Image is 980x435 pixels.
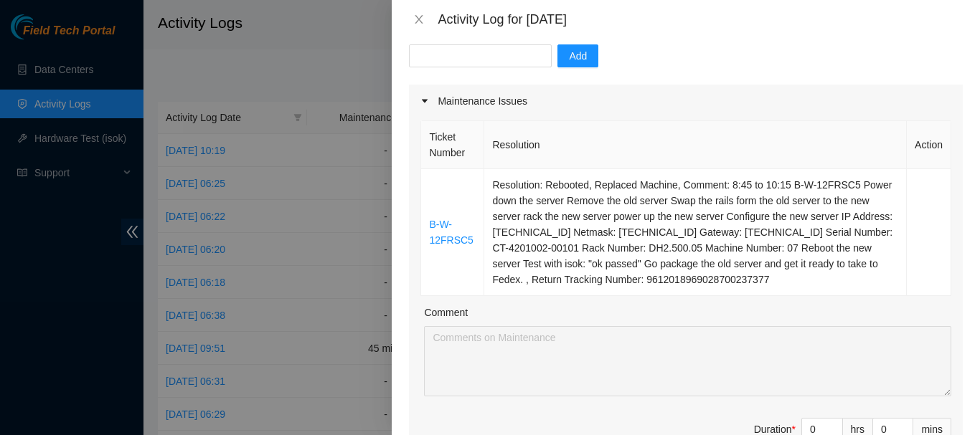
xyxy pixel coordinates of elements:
[409,13,429,27] button: Close
[424,326,951,396] textarea: Comment
[484,121,907,169] th: Resolution
[424,305,468,320] label: Comment
[557,44,598,67] button: Add
[421,121,484,169] th: Ticket Number
[429,219,473,246] a: B-W-12FRSC5
[907,121,951,169] th: Action
[484,169,907,296] td: Resolution: Rebooted, Replaced Machine, Comment: 8:45 to 10:15 B-W-12FRSC5 Power down the server ...
[409,85,963,118] div: Maintenance Issues
[569,48,587,64] span: Add
[420,97,429,105] span: caret-right
[413,14,425,25] span: close
[438,11,963,27] div: Activity Log for [DATE]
